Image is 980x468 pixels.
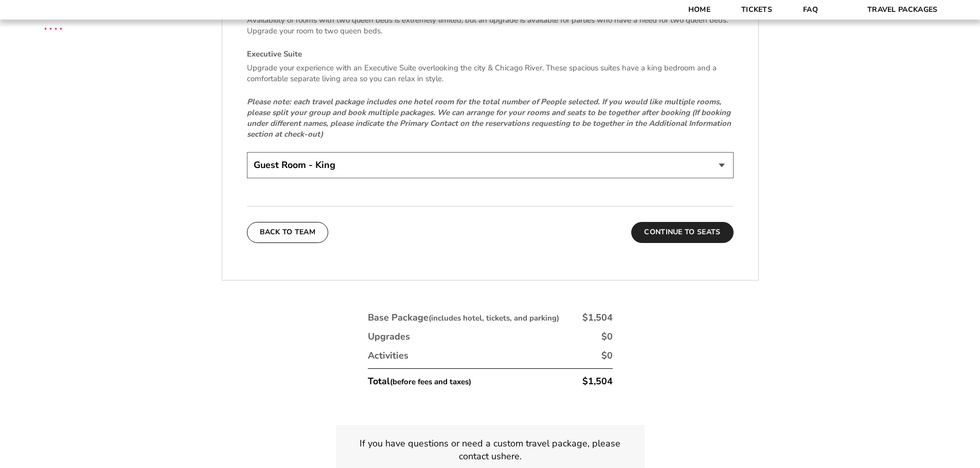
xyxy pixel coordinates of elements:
[501,450,520,463] a: here
[247,63,734,84] p: Upgrade your experience with an Executive Suite overlooking the city & Chicago River. These spaci...
[348,437,632,463] p: If you have questions or need a custom travel package, please contact us .
[582,311,613,324] div: $1,504
[390,377,471,387] small: (before fees and taxes)
[368,311,559,324] div: Base Package
[631,222,733,242] button: Continue To Seats
[247,222,329,242] button: Back To Team
[368,330,410,343] div: Upgrades
[247,15,734,36] p: Availability of rooms with two queen beds is extremely limited, but an upgrade is available for p...
[368,375,471,388] div: Total
[247,97,731,139] em: Please note: each travel package includes one hotel room for the total number of People selected....
[31,5,76,50] img: CBS Sports Thanksgiving Classic
[601,349,613,362] div: $0
[429,313,559,323] small: (includes hotel, tickets, and parking)
[247,49,734,60] h4: Executive Suite
[582,375,613,388] div: $1,504
[601,330,613,343] div: $0
[368,349,408,362] div: Activities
